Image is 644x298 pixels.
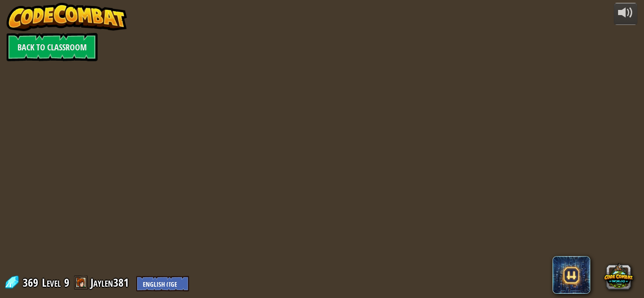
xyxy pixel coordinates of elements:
[64,275,69,290] span: 9
[42,275,61,290] span: Level
[23,275,41,290] span: 369
[91,275,132,290] a: Jaylen381
[7,3,127,31] img: CodeCombat - Learn how to code by playing a game
[614,3,637,25] button: Adjust volume
[7,33,98,61] a: Back to Classroom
